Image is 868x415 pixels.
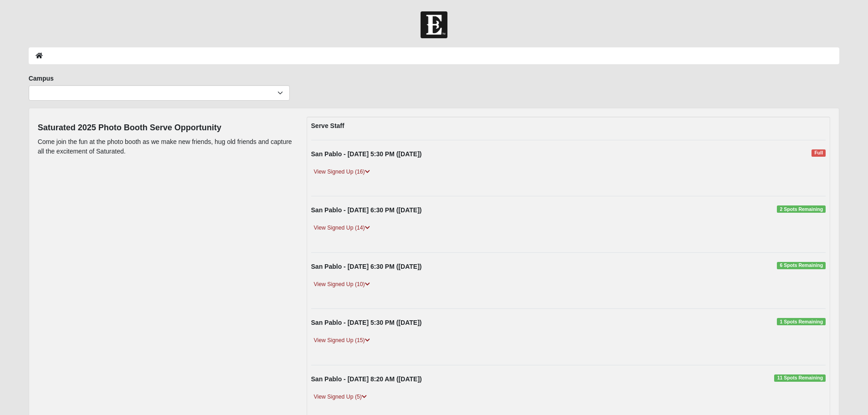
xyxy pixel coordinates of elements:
[38,137,293,156] p: Come join the fun at the photo booth as we make new friends, hug old friends and capture all the ...
[311,375,422,383] strong: San Pablo - [DATE] 8:20 AM ([DATE])
[812,149,826,157] span: Full
[311,280,373,289] a: View Signed Up (10)
[777,262,826,269] span: 6 Spots Remaining
[38,123,293,133] h4: Saturated 2025 Photo Booth Serve Opportunity
[774,374,826,382] span: 11 Spots Remaining
[311,336,373,345] a: View Signed Up (15)
[421,11,447,38] img: Church of Eleven22 Logo
[311,206,422,214] strong: San Pablo - [DATE] 6:30 PM ([DATE])
[777,205,826,213] span: 2 Spots Remaining
[311,263,422,270] strong: San Pablo - [DATE] 6:30 PM ([DATE])
[29,74,54,83] label: Campus
[311,223,373,233] a: View Signed Up (14)
[777,318,826,325] span: 1 Spots Remaining
[311,167,373,177] a: View Signed Up (16)
[311,319,422,326] strong: San Pablo - [DATE] 5:30 PM ([DATE])
[311,392,370,402] a: View Signed Up (5)
[311,122,344,129] strong: Serve Staff
[311,150,422,158] strong: San Pablo - [DATE] 5:30 PM ([DATE])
